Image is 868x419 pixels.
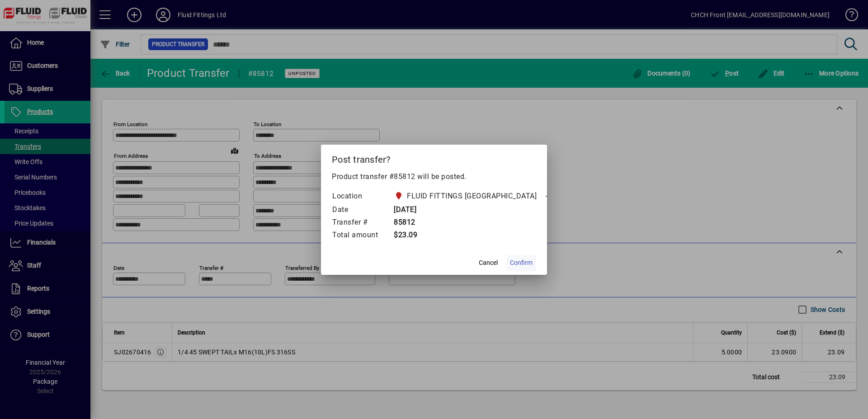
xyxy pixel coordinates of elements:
[479,258,498,268] span: Cancel
[387,204,663,217] td: [DATE]
[510,258,533,268] span: Confirm
[332,189,387,204] td: Location
[332,229,387,242] td: Total amount
[387,217,663,229] td: 85812
[332,204,387,217] td: Date
[332,171,536,182] p: Product transfer #85812 will be posted.
[407,191,537,202] span: FLUID FITTINGS [GEOGRAPHIC_DATA]
[387,229,663,242] td: $23.09
[474,255,503,271] button: Cancel
[506,255,536,271] button: Confirm
[321,145,547,171] h2: Post transfer?
[392,190,540,202] span: FLUID FITTINGS CHRISTCHURCH
[332,217,387,229] td: Transfer #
